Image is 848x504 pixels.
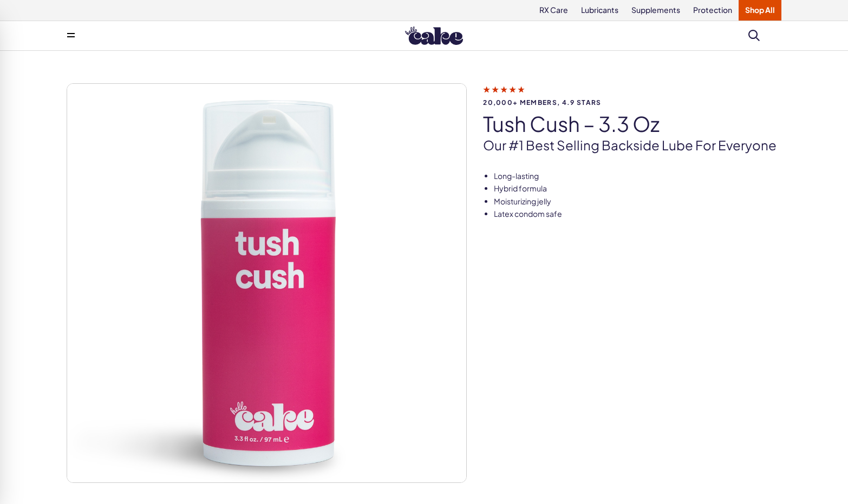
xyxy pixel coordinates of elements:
[405,26,463,45] img: Hello Cake
[483,136,781,155] p: Our #1 best selling backside lube for everyone
[494,171,781,182] li: Long-lasting
[494,183,781,194] li: Hybrid formula
[494,209,781,220] li: Latex condom safe
[483,84,781,106] a: 20,000+ members, 4.9 stars
[483,99,781,106] span: 20,000+ members, 4.9 stars
[67,84,466,482] img: Tush Cush – 3.3 oz
[483,112,781,135] h1: Tush Cush – 3.3 oz
[494,196,781,207] li: Moisturizing jelly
